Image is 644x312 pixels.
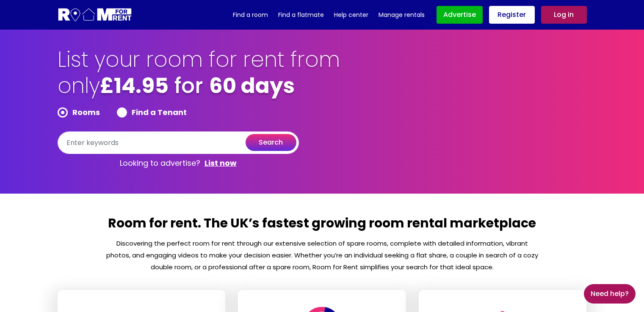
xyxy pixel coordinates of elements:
p: Looking to advertise? [58,154,299,172]
a: Register [489,6,535,24]
a: Find a flatmate [278,8,324,21]
a: Help center [334,8,368,21]
img: Logo for Room for Rent, featuring a welcoming design with a house icon and modern typography [58,7,133,23]
h1: List your room for rent from only [58,47,341,107]
a: Need Help? [584,284,636,304]
input: Enter keywords [58,131,299,154]
button: search [246,134,296,151]
a: List now [205,158,237,168]
a: Manage rentals [379,8,425,21]
a: Log in [541,6,587,24]
h2: Room for rent. The UK’s fastest growing room rental marketplace [105,215,539,238]
b: £14.95 [100,71,169,101]
a: Find a room [233,8,268,21]
label: Find a Tenant [117,107,187,118]
p: Discovering the perfect room for rent through our extensive selection of spare rooms, complete wi... [105,238,539,273]
label: Rooms [58,107,100,118]
a: Advertise [437,6,483,24]
span: for [174,71,203,101]
b: 60 days [209,71,295,101]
